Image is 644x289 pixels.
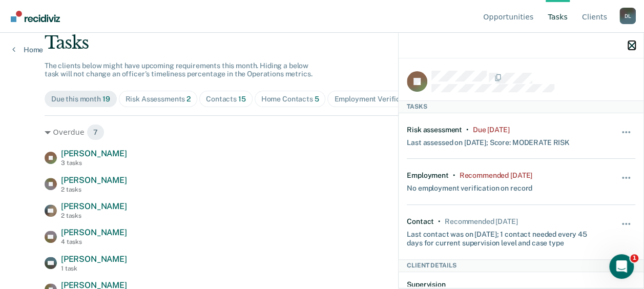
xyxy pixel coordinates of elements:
span: [PERSON_NAME] [61,201,127,211]
dt: Supervision [407,280,635,289]
span: 15 [238,95,246,103]
span: 1 [630,254,638,262]
div: • [466,126,469,134]
div: Client Details [399,259,643,272]
iframe: Intercom live chat [609,254,634,279]
div: Last contact was on [DATE]; 1 contact needed every 45 days for current supervision level and case... [407,226,597,247]
span: [PERSON_NAME] [61,175,127,185]
div: Tasks [45,32,599,53]
div: 4 tasks [61,238,127,245]
div: • [453,171,455,180]
div: Tasks [399,100,643,113]
img: Recidiviz [11,11,60,22]
a: Home [12,45,43,54]
span: [PERSON_NAME] [61,254,127,264]
div: • [438,217,441,226]
div: Employment [407,171,449,180]
div: Recommended in 8 days [445,217,517,226]
div: 2 tasks [61,212,127,219]
div: Overdue [45,124,599,140]
button: Profile dropdown button [619,8,636,24]
div: Employment Verification [334,95,423,104]
div: Last assessed on [DATE]; Score: MODERATE RISK [407,134,570,147]
span: The clients below might have upcoming requirements this month. Hiding a below task will not chang... [45,61,313,78]
div: 2 tasks [61,186,127,193]
div: Contact [407,217,434,226]
div: Home Contacts [261,95,319,104]
div: 1 task [61,265,127,272]
div: Due this month [51,95,110,104]
div: Contacts [206,95,246,104]
div: Recommended 5 months ago [459,171,532,180]
span: [PERSON_NAME] [61,228,127,237]
span: [PERSON_NAME] [61,149,127,158]
div: Due 8 months ago [473,126,510,134]
div: 3 tasks [61,159,127,167]
div: No employment verification on record [407,180,532,193]
span: 7 [87,124,105,140]
div: Risk assessment [407,126,462,134]
span: 2 [186,95,191,103]
div: Risk Assessments [126,95,191,104]
div: D L [619,8,636,24]
span: 5 [315,95,319,103]
span: 19 [102,95,110,103]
